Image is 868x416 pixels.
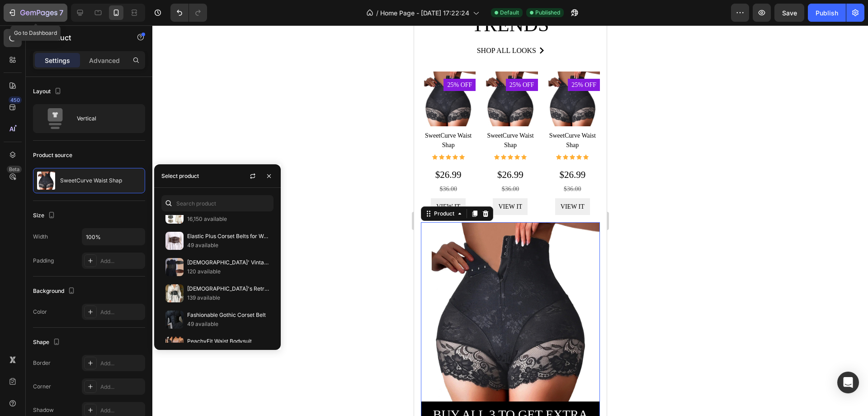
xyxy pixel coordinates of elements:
[82,229,145,245] input: Auto
[37,172,55,190] img: product feature img
[816,8,838,18] div: Publish
[187,284,269,293] p: [DEMOGRAPHIC_DATA]'s Retro Pin Buckle Elastic Lace Corset Belts
[187,320,269,329] p: 49 available
[161,195,274,211] input: Search in Settings & Advanced
[500,9,519,17] span: Default
[170,4,207,22] div: Undo/Redo
[187,232,269,241] p: Elastic Plus Corset Belts for Women
[44,32,121,43] p: Product
[33,233,48,241] div: Width
[100,308,143,316] div: Add...
[535,9,560,17] span: Published
[33,285,77,297] div: Background
[187,215,269,224] p: 16,150 available
[89,56,120,65] p: Advanced
[187,241,269,250] p: 49 available
[4,4,67,22] button: 7
[77,108,132,129] div: Vertical
[414,25,607,416] iframe: Design area
[100,257,143,265] div: Add...
[33,210,57,222] div: Size
[33,151,72,159] div: Product source
[187,337,269,346] p: PeachyFit Waist Bodysuit
[187,311,269,320] p: Fashionable Gothic Corset Belt
[782,9,797,17] span: Save
[187,258,269,267] p: [DEMOGRAPHIC_DATA]' Vintage Elastic Waistband
[59,7,63,18] p: 7
[100,383,143,391] div: Add...
[774,4,804,22] button: Save
[60,177,122,184] p: SweetCurve Waist Shap
[165,337,184,355] img: collections
[33,359,51,367] div: Border
[100,406,143,415] div: Add...
[33,406,54,414] div: Shadow
[18,184,42,192] div: Product
[33,308,47,316] div: Color
[45,56,70,65] p: Settings
[33,336,62,349] div: Shape
[165,232,184,250] img: collections
[165,311,184,329] img: collections
[165,258,184,276] img: collections
[9,96,22,104] div: 450
[187,293,269,302] p: 139 available
[808,4,846,22] button: Publish
[380,8,469,18] span: Home Page - [DATE] 17:22:24
[33,383,51,391] div: Corner
[165,284,184,302] img: collections
[33,86,63,98] div: Layout
[187,267,269,276] p: 120 available
[100,359,143,368] div: Add...
[161,172,199,180] div: Select product
[7,166,22,173] div: Beta
[376,8,378,18] span: /
[33,257,54,265] div: Padding
[837,372,859,393] div: Open Intercom Messenger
